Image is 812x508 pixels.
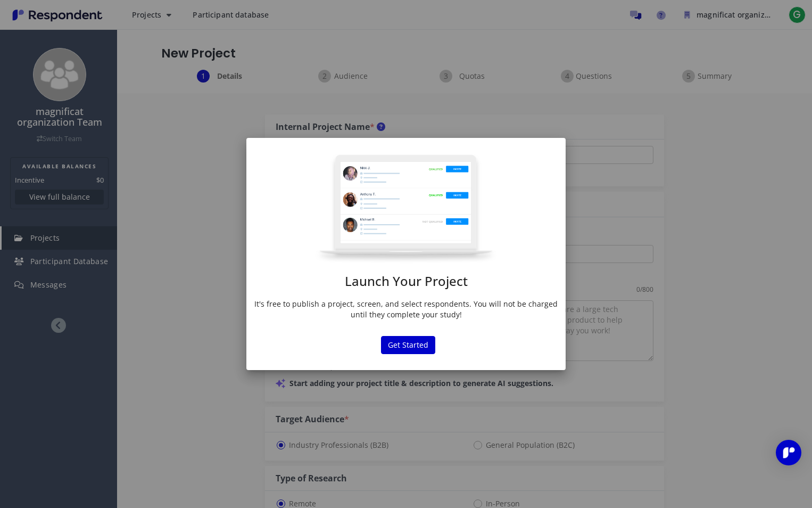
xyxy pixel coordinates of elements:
[381,336,435,354] button: Get Started
[315,154,497,264] img: project-modal.png
[776,440,801,465] div: Open Intercom Messenger
[254,299,558,320] p: It's free to publish a project, screen, and select respondents. You will not be charged until the...
[246,138,566,371] md-dialog: Launch Your ...
[254,274,558,288] h1: Launch Your Project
